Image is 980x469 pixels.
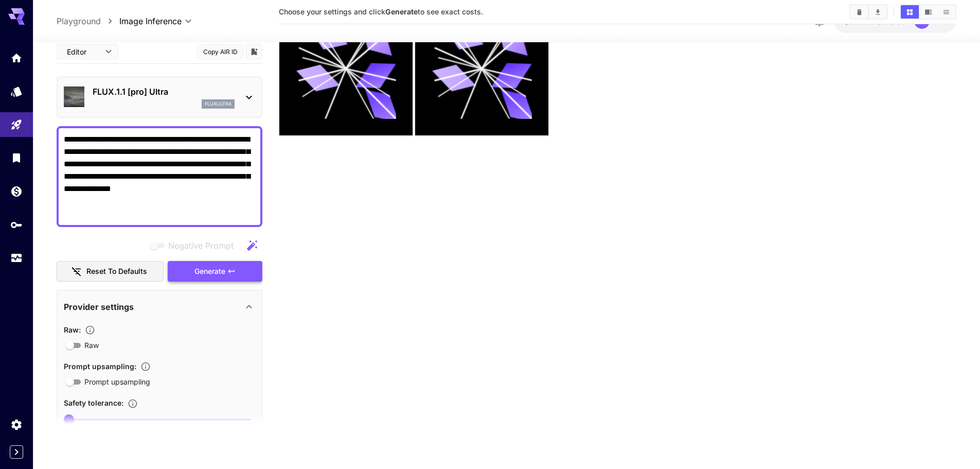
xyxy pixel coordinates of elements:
button: Show media in list view [937,5,955,19]
a: Playground [57,15,101,27]
span: $18.88 [844,17,870,26]
div: Models [10,85,23,98]
button: Enables automatic enhancement and expansion of the input prompt to improve generation quality and... [136,361,155,372]
span: Negative Prompt [168,239,234,252]
span: Editor [67,46,99,57]
span: Image Inference [119,15,182,27]
p: Provider settings [64,300,134,312]
div: Settings [10,418,23,431]
button: Copy AIR ID [197,44,243,59]
button: Show media in video view [919,5,937,19]
div: Usage [10,252,23,265]
p: FLUX.1.1 [pro] Ultra [93,85,235,98]
button: Generate [168,260,262,282]
span: Negative prompts are not compatible with the selected model. [148,239,242,252]
span: credits left [870,17,906,26]
button: Show media in grid view [901,5,919,19]
button: Reset to defaults [57,260,164,282]
span: Raw : [64,325,81,334]
span: Prompt upsampling : [64,361,136,370]
div: Home [10,51,23,64]
button: Download All [869,5,887,19]
div: Library [10,151,23,164]
button: Controls the level of post-processing applied to generated images. [81,325,99,335]
span: Prompt upsampling [84,376,150,387]
b: Generate [385,7,418,16]
span: Generate [194,265,225,277]
p: fluxultra [205,100,231,108]
span: Raw [84,340,99,351]
div: Show media in grid viewShow media in video viewShow media in list view [900,4,956,20]
button: Controls the tolerance level for input and output content moderation. Lower values apply stricter... [123,398,142,408]
span: Safety tolerance : [64,398,123,407]
button: Add to library [250,45,259,58]
button: Expand sidebar [10,445,23,459]
div: FLUX.1.1 [pro] Ultrafluxultra [64,81,255,113]
div: API Keys [10,218,23,231]
div: Clear AllDownload All [849,4,888,20]
div: Playground [10,118,23,131]
button: Clear All [850,5,868,19]
span: Choose your settings and click to see exact costs. [279,7,483,16]
nav: breadcrumb [57,15,119,27]
div: Provider settings [64,294,255,319]
div: Wallet [10,185,23,198]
